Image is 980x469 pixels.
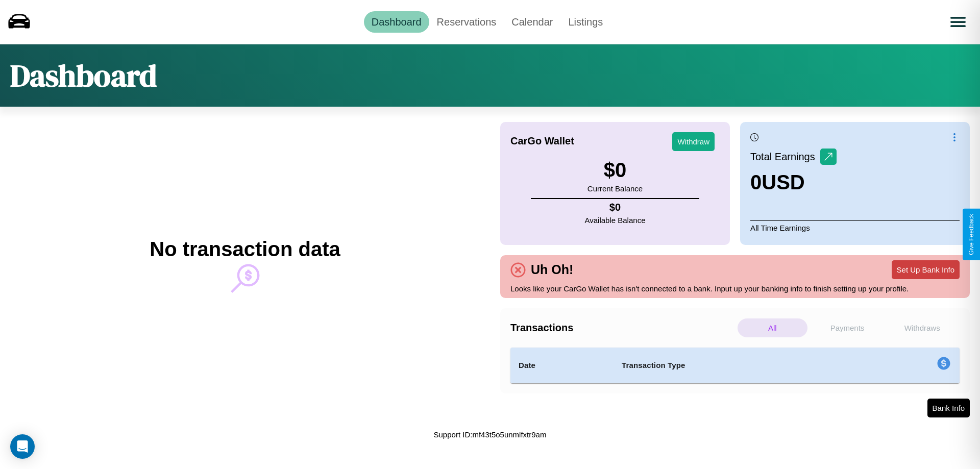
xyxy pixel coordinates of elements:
[892,260,960,279] button: Set Up Bank Info
[10,434,35,459] div: Open Intercom Messenger
[944,8,972,36] button: Open menu
[738,318,807,337] p: All
[672,132,715,151] button: Withdraw
[813,318,883,337] p: Payments
[504,11,560,33] a: Calendar
[150,238,340,261] h2: No transaction data
[434,428,547,441] p: Support ID: mf43t5o5unmlfxtr9am
[429,11,504,33] a: Reservations
[622,359,853,372] h4: Transaction Type
[364,11,429,33] a: Dashboard
[510,348,960,383] table: simple table
[526,262,578,277] h4: Uh Oh!
[587,182,643,195] p: Current Balance
[560,11,610,33] a: Listings
[587,159,643,182] h3: $ 0
[585,202,646,213] h4: $ 0
[750,220,960,235] p: All Time Earnings
[968,214,975,255] div: Give Feedback
[585,213,646,227] p: Available Balance
[750,171,837,194] h3: 0 USD
[927,399,970,417] button: Bank Info
[750,147,820,166] p: Total Earnings
[10,55,157,96] h1: Dashboard
[510,282,960,295] p: Looks like your CarGo Wallet has isn't connected to a bank. Input up your banking info to finish ...
[510,322,735,334] h4: Transactions
[887,318,957,337] p: Withdraws
[519,359,605,372] h4: Date
[510,135,574,147] h4: CarGo Wallet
